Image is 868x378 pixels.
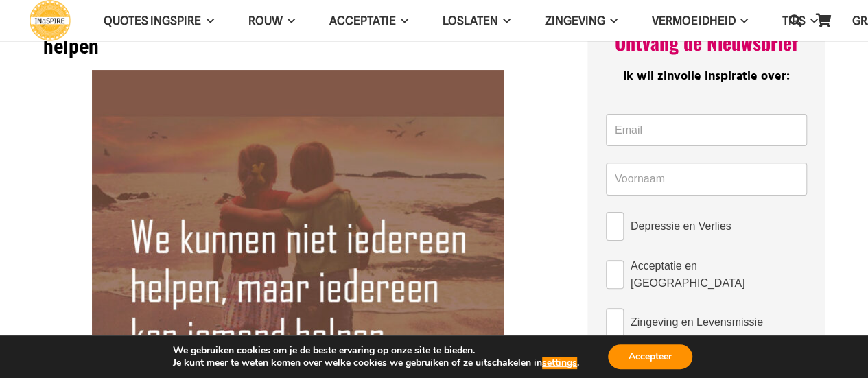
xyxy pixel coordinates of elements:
span: VERMOEIDHEID [652,14,735,27]
span: ROUW [248,14,282,27]
a: TIPSTIPS Menu [764,3,834,38]
input: Email [606,114,807,147]
button: Accepteer [608,344,692,369]
input: Depressie en Verlies [606,212,624,241]
input: Voornaam [606,163,807,196]
a: Zoeken [782,3,809,38]
span: Loslaten [443,14,498,27]
input: Acceptatie en [GEOGRAPHIC_DATA] [606,260,624,289]
span: QUOTES INGSPIRE Menu [201,3,213,38]
a: QUOTES INGSPIREQUOTES INGSPIRE Menu [86,3,231,38]
span: TIPS Menu [805,3,817,38]
span: Acceptatie Menu [396,3,408,38]
span: Acceptatie [329,14,396,27]
span: Zingeving Menu [605,3,618,38]
span: Loslaten Menu [498,3,511,38]
span: QUOTES INGSPIRE [104,14,201,27]
a: ZingevingZingeving Menu [528,3,635,38]
input: Zingeving en Levensmissie [606,308,624,337]
span: Zingeving en Levensmissie [631,314,763,331]
span: Acceptatie en [GEOGRAPHIC_DATA] [631,257,807,292]
p: We gebruiken cookies om je de beste ervaring op onze site te bieden. [173,344,579,357]
span: VERMOEIDHEID Menu [735,3,747,38]
span: Zingeving [545,14,605,27]
button: settings [542,357,577,369]
a: LoslatenLoslaten Menu [425,3,528,38]
span: Ik wil zinvolle inspiratie over: [623,67,790,86]
span: Ontvang de Nieuwsbrief [615,28,798,56]
a: ROUWROUW Menu [231,3,312,38]
a: AcceptatieAcceptatie Menu [312,3,425,38]
span: Depressie en Verlies [631,217,731,235]
p: Je kunt meer te weten komen over welke cookies we gebruiken of ze uitschakelen in . [173,357,579,369]
a: VERMOEIDHEIDVERMOEIDHEID Menu [635,3,764,38]
span: ROUW Menu [282,3,294,38]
